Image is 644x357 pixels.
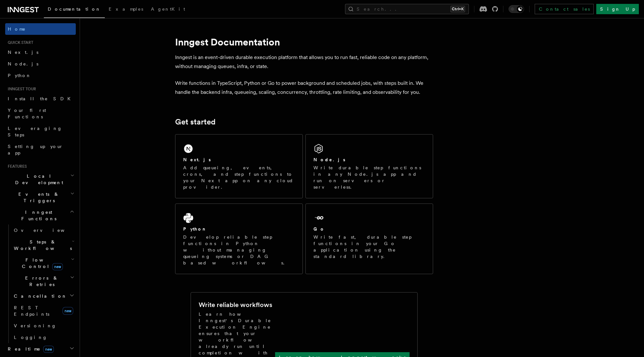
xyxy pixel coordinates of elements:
[11,236,76,254] button: Steps & Workflows
[345,4,469,14] button: Search...Ctrl+K
[5,40,33,45] span: Quick start
[5,23,76,35] a: Home
[14,335,47,340] span: Logging
[44,2,105,18] a: Documentation
[11,272,76,290] button: Errors & Retries
[5,46,76,58] a: Next.js
[11,275,70,288] span: Errors & Retries
[11,254,76,272] button: Flow Controlnew
[175,53,433,71] p: Inngest is an event-driven durable execution platform that allows you to run fast, reliable code ...
[313,164,425,190] p: Write durable step functions in any Node.js app and run on servers or serverless.
[5,164,27,169] span: Features
[11,293,67,299] span: Cancellation
[313,234,425,260] p: Write fast, durable step functions in your Go application using the standard library.
[5,206,76,224] button: Inngest Functions
[183,156,211,163] h2: Next.js
[5,343,76,355] button: Realtimenew
[451,6,465,12] kbd: Ctrl+K
[14,305,49,317] span: REST Endpoints
[14,228,80,233] span: Overview
[5,86,36,92] span: Inngest tour
[11,224,76,236] a: Overview
[11,320,76,332] a: Versioning
[183,164,295,190] p: Add queueing, events, crons, and step functions to your Next app on any cloud provider.
[5,104,76,123] a: Your first Functions
[8,96,74,101] span: Install the SDK
[105,2,147,17] a: Examples
[175,79,433,97] p: Write functions in TypeScript, Python or Go to power background and scheduled jobs, with steps bu...
[8,108,46,119] span: Your first Functions
[5,224,76,343] div: Inngest Functions
[175,36,433,48] h1: Inngest Documentation
[11,332,76,343] a: Logging
[43,346,54,353] span: new
[5,209,70,222] span: Inngest Functions
[5,346,54,352] span: Realtime
[5,173,70,186] span: Local Development
[8,126,62,137] span: Leveraging Steps
[305,134,433,198] a: Node.jsWrite durable step functions in any Node.js app and run on servers or serverless.
[305,203,433,274] a: GoWrite fast, durable step functions in your Go application using the standard library.
[199,300,272,309] h2: Write reliable workflows
[11,290,76,302] button: Cancellation
[8,26,26,32] span: Home
[52,263,63,270] span: new
[183,226,207,232] h2: Python
[175,203,303,274] a: PythonDevelop reliable step functions in Python without managing queueing systems or DAG based wo...
[8,50,38,55] span: Next.js
[5,58,76,70] a: Node.js
[175,117,215,126] a: Get started
[11,302,76,320] a: REST Endpointsnew
[147,2,189,17] a: AgentKit
[63,307,73,315] span: new
[5,123,76,141] a: Leveraging Steps
[109,6,143,12] span: Examples
[535,4,594,14] a: Contact sales
[8,73,31,78] span: Python
[11,239,72,252] span: Steps & Workflows
[596,4,639,14] a: Sign Up
[175,134,303,198] a: Next.jsAdd queueing, events, crons, and step functions to your Next app on any cloud provider.
[14,323,56,328] span: Versioning
[313,156,345,163] h2: Node.js
[5,93,76,104] a: Install the SDK
[313,226,325,232] h2: Go
[151,6,185,12] span: AgentKit
[509,5,524,13] button: Toggle dark mode
[8,61,38,66] span: Node.js
[11,257,71,270] span: Flow Control
[5,70,76,81] a: Python
[48,6,101,12] span: Documentation
[5,170,76,188] button: Local Development
[183,234,295,266] p: Develop reliable step functions in Python without managing queueing systems or DAG based workflows.
[5,191,70,204] span: Events & Triggers
[5,141,76,159] a: Setting up your app
[8,144,63,155] span: Setting up your app
[5,188,76,206] button: Events & Triggers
